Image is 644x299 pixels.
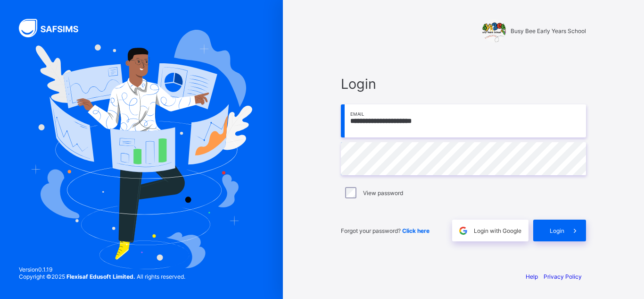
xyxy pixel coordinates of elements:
label: View password [363,189,403,196]
span: Copyright © 2025 All rights reserved. [19,273,185,280]
img: Hero Image [31,30,253,269]
a: Help [526,273,538,280]
strong: Flexisaf Edusoft Limited. [66,273,135,280]
span: Login [341,76,586,92]
a: Click here [402,227,429,234]
span: Login [550,227,564,234]
span: Version 0.1.19 [19,266,185,273]
img: SAFSIMS Logo [19,19,90,37]
img: google.396cfc9801f0270233282035f929180a.svg [458,225,469,236]
span: Busy Bee Early Years School [511,27,586,34]
span: Login with Google [474,227,521,234]
span: Forgot your password? [341,227,429,234]
a: Privacy Policy [544,273,582,280]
